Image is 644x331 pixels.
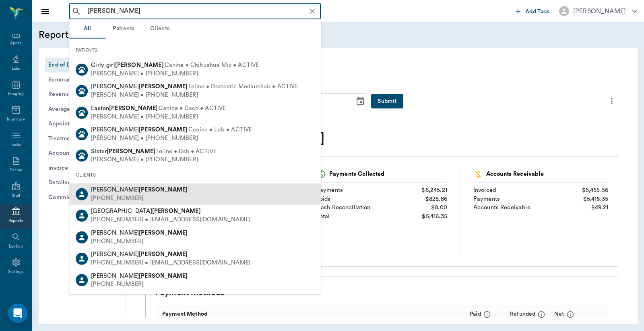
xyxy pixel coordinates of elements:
[307,6,318,17] button: Clear
[473,169,608,183] div: Accounts Receivable
[91,230,188,236] span: [PERSON_NAME]
[139,127,188,133] b: [PERSON_NAME]
[91,91,298,100] div: [PERSON_NAME] • [PHONE_NUMBER]
[139,83,188,90] b: [PERSON_NAME]
[139,187,188,193] b: [PERSON_NAME]
[473,195,500,204] div: Payments
[91,208,201,214] span: [GEOGRAPHIC_DATA]
[9,244,23,250] div: Lookup
[91,112,226,121] div: [PERSON_NAME] • [PHONE_NUMBER]
[512,4,553,19] button: Add Task
[139,251,188,257] b: [PERSON_NAME]
[165,61,259,70] span: Canine • Chihuahua Mix • ACTIVE
[145,148,618,156] div: Every transaction from [DATE] 12:00AM to [DATE] 11:59PM
[591,203,608,212] div: $49.21
[188,126,252,134] span: Canine • Lab • ACTIVE
[554,303,576,325] div: Net
[316,212,330,221] div: Total
[45,190,119,205] button: Commissions
[8,304,27,323] div: Open Intercom Messenger
[7,117,25,123] div: Inventory
[91,62,163,68] span: Girly-girl
[371,94,403,109] button: Submit
[470,303,493,325] div: Paid
[352,93,368,109] button: Choose date, selected date is Aug 29, 2025
[10,40,21,46] div: Appts
[152,208,201,214] b: [PERSON_NAME]
[91,280,188,289] div: [PHONE_NUMBER]
[45,73,119,87] button: Summary
[91,194,188,203] div: [PHONE_NUMBER]
[109,105,158,111] b: [PERSON_NAME]
[91,273,188,279] span: [PERSON_NAME]
[45,117,119,131] button: Appointments
[156,147,217,156] span: Feline • Dsh • ACTIVE
[188,83,298,91] span: Feline • Domestic Mediumhair • ACTIVE
[139,230,188,236] b: [PERSON_NAME]
[145,61,508,74] p: End of Day
[91,127,188,133] span: [PERSON_NAME]
[69,167,321,183] div: CLIENTS
[11,142,21,148] div: Tasks
[91,69,259,78] div: [PERSON_NAME] • [PHONE_NUMBER]
[8,269,24,275] div: Settings
[91,251,188,257] span: [PERSON_NAME]
[105,19,142,39] button: Patients
[12,66,20,72] div: Labs
[316,169,447,183] div: Payments Collected
[91,105,158,111] span: Easton
[91,187,188,193] span: [PERSON_NAME]
[510,303,546,325] div: Refunded
[582,186,608,195] div: $5,465.56
[145,129,618,148] div: Report from [DATE] to [DATE]
[10,167,22,173] div: Forms
[139,273,188,279] b: [PERSON_NAME]
[316,186,343,195] div: Payments
[45,175,119,190] button: Detailed Reports CSV
[605,94,618,108] button: more
[85,6,318,17] input: Search
[553,4,644,19] button: [PERSON_NAME]
[583,195,608,204] div: $5,416.35
[91,83,188,90] span: [PERSON_NAME]
[535,308,547,321] button: message
[45,131,119,146] button: Treatment
[142,19,178,39] button: Clients
[564,308,576,321] button: message
[8,91,24,97] div: Imaging
[155,305,466,323] div: Payment Method
[45,102,119,117] button: Average Client Transaction
[91,148,155,154] span: Sister
[107,148,155,154] b: [PERSON_NAME]
[473,186,496,195] div: Invoiced
[91,156,217,164] div: [PERSON_NAME] • [PHONE_NUMBER]
[573,6,626,16] div: [PERSON_NAME]
[155,287,608,299] div: Payment Methods
[45,146,119,161] button: Accounts Receivable
[473,203,530,212] div: Accounts Receivable
[91,216,250,224] div: [PHONE_NUMBER] • [EMAIL_ADDRESS][DOMAIN_NAME]
[12,193,20,199] div: Staff
[8,218,23,224] div: Reports
[115,62,164,68] b: [PERSON_NAME]
[316,195,331,204] div: Voids
[159,104,226,113] span: Canine • Dach • ACTIVE
[69,19,105,39] button: All
[316,203,371,212] div: Cash Reconciliation
[481,308,493,321] button: message
[422,212,447,221] div: $5,416.35
[431,203,447,212] div: $0.00
[91,259,250,267] div: [PHONE_NUMBER] • [EMAIL_ADDRESS][DOMAIN_NAME]
[91,134,252,143] div: [PERSON_NAME] • [PHONE_NUMBER]
[39,29,250,42] h5: Reports
[421,186,447,195] div: $6,245.21
[45,87,119,102] button: Revenue
[69,42,321,59] div: PATIENTS
[45,161,119,176] button: Invoices
[37,3,53,19] button: Close drawer
[162,303,208,325] div: Payment Method
[91,237,188,246] div: [PHONE_NUMBER]
[423,195,447,204] div: - $828.86
[45,58,119,73] button: End of Day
